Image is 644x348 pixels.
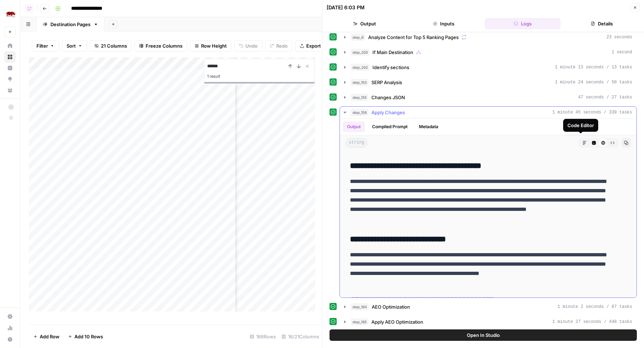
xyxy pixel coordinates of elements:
[330,329,637,341] button: Open In Studio
[276,42,288,49] span: Redo
[368,34,459,41] span: Analyze Content for Top 5 Ranking Pages
[247,331,279,342] div: 166 Rows
[351,79,369,86] span: step_153
[351,49,370,56] span: step_203
[4,51,16,63] a: Browse
[340,316,636,328] button: 1 minute 27 seconds / 448 tasks
[351,94,369,101] span: step_155
[146,42,182,49] span: Freeze Columns
[372,64,409,71] span: Identify sections
[135,40,187,52] button: Freeze Columns
[340,47,636,58] button: 1 second
[578,94,632,101] span: 47 seconds / 27 tasks
[346,138,367,148] span: string
[611,49,632,55] span: 1 second
[351,34,365,41] span: step_6
[340,107,636,118] button: 1 minute 45 seconds / 339 tasks
[371,79,402,86] span: SERP Analysis
[4,334,16,345] button: Help + Support
[406,18,482,29] button: Inputs
[467,332,500,339] span: Open In Studio
[372,49,413,56] span: If Main Destination
[294,62,303,71] button: Next Result
[286,62,294,71] button: Previous Result
[4,62,16,74] a: Insights
[4,40,16,52] a: Home
[40,333,59,340] span: Add Row
[340,92,636,103] button: 47 seconds / 27 tasks
[327,4,365,11] div: [DATE] 6:03 PM
[265,40,292,52] button: Redo
[295,40,336,52] button: Export CSV
[555,64,632,71] span: 1 minute 13 seconds / 13 tasks
[4,322,16,334] a: Usage
[563,18,640,29] button: Details
[303,62,312,71] button: Close Search
[343,121,365,132] button: Output
[371,109,405,116] span: Apply Changes
[351,318,369,325] span: step_185
[340,301,636,313] button: 1 minute 2 seconds / 87 tasks
[552,109,632,116] span: 1 minute 45 seconds / 339 tasks
[485,18,561,29] button: Logs
[555,79,632,86] span: 1 minute 24 seconds / 50 tasks
[351,109,369,116] span: step_158
[351,303,369,310] span: step_184
[234,40,262,52] button: Undo
[340,77,636,88] button: 1 minute 24 seconds / 50 tasks
[372,303,410,310] span: AEO Optimization
[207,72,312,81] div: 1 result
[201,42,227,49] span: Row Height
[101,42,127,49] span: 21 Columns
[245,42,258,49] span: Undo
[552,319,632,325] span: 1 minute 27 seconds / 448 tasks
[557,304,632,310] span: 1 minute 2 seconds / 87 tasks
[415,121,443,132] button: Metadata
[327,18,403,29] button: Output
[50,21,91,28] div: Destination Pages
[340,32,636,43] button: 23 seconds
[32,40,59,52] button: Filter
[64,331,107,342] button: Add 10 Rows
[340,62,636,73] button: 1 minute 13 seconds / 13 tasks
[368,121,412,132] button: Compiled Prompt
[4,84,16,96] a: Your Data
[90,40,132,52] button: 21 Columns
[29,331,64,342] button: Add Row
[371,318,423,325] span: Apply AEO Optimization
[340,119,636,298] div: 1 minute 45 seconds / 339 tasks
[62,40,87,52] button: Sort
[606,34,632,40] span: 23 seconds
[351,64,370,71] span: step_202
[36,17,104,32] a: Destination Pages
[4,73,16,85] a: Opportunities
[36,42,48,49] span: Filter
[4,6,16,24] button: Workspace: Rhino Africa
[306,42,332,49] span: Export CSV
[279,331,322,342] div: 16/21 Columns
[371,94,405,101] span: Changes JSON
[4,311,16,322] a: Settings
[4,8,17,21] img: Rhino Africa Logo
[74,333,103,340] span: Add 10 Rows
[190,40,231,52] button: Row Height
[67,42,76,49] span: Sort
